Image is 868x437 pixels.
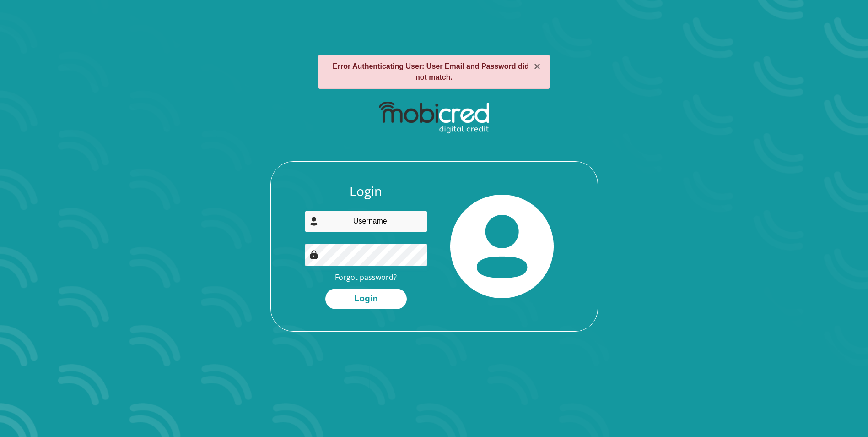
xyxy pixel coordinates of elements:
[534,61,540,72] button: ×
[333,62,529,81] strong: Error Authenticating User: User Email and Password did not match.
[309,250,318,259] img: Image
[305,210,427,233] input: Username
[335,272,397,282] a: Forgot password?
[325,289,407,309] button: Login
[309,217,318,226] img: user-icon image
[379,102,489,134] img: mobicred logo
[305,184,427,199] h3: Login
